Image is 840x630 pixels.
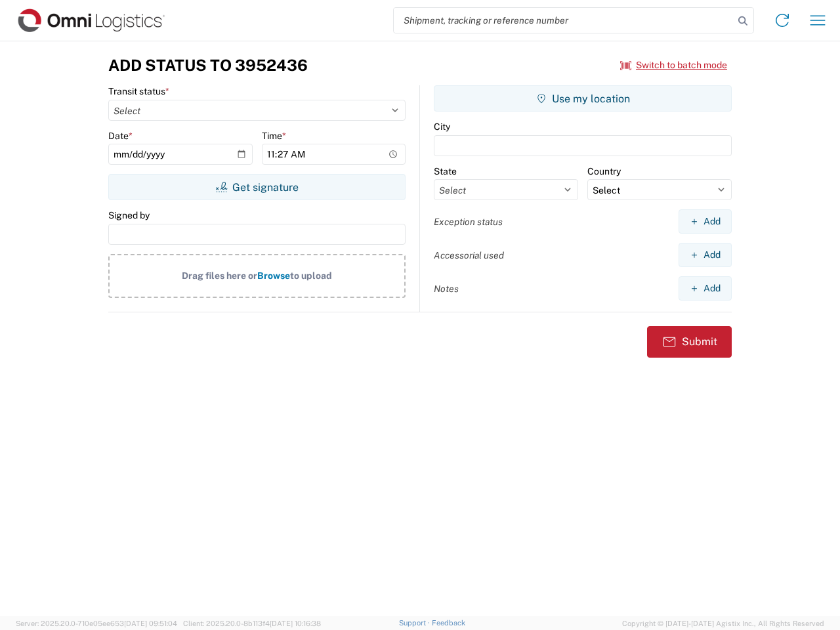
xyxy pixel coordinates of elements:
[108,56,308,75] h3: Add Status to 3952436
[270,619,321,627] span: [DATE] 10:16:38
[108,209,150,221] label: Signed by
[432,619,465,627] a: Feedback
[679,276,732,301] button: Add
[124,619,177,627] span: [DATE] 09:51:04
[434,85,732,112] button: Use my location
[394,8,734,33] input: Shipment, tracking or reference number
[262,130,286,142] label: Time
[434,216,503,228] label: Exception status
[434,121,450,133] label: City
[679,243,732,267] button: Add
[620,54,727,76] button: Switch to batch mode
[108,130,133,142] label: Date
[183,619,321,627] span: Client: 2025.20.0-8b113f4
[434,165,457,177] label: State
[257,270,290,281] span: Browse
[622,618,824,629] span: Copyright © [DATE]-[DATE] Agistix Inc., All Rights Reserved
[108,85,169,97] label: Transit status
[290,270,332,281] span: to upload
[587,165,621,177] label: Country
[434,283,459,295] label: Notes
[108,174,406,200] button: Get signature
[399,619,432,627] a: Support
[16,619,177,627] span: Server: 2025.20.0-710e05ee653
[647,326,732,358] button: Submit
[182,270,257,281] span: Drag files here or
[679,209,732,234] button: Add
[434,249,504,261] label: Accessorial used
